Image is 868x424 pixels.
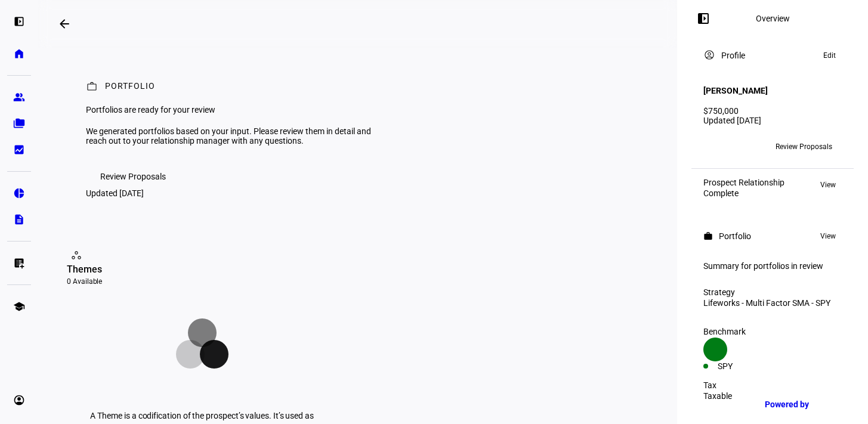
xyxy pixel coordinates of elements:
[7,112,31,135] a: folder_copy
[703,86,768,95] h4: [PERSON_NAME]
[703,49,715,61] mat-icon: account_circle
[703,106,842,116] div: $750,000
[814,178,842,192] button: View
[756,14,790,23] div: Overview
[13,394,25,406] eth-mat-symbol: account_circle
[703,116,842,125] div: Updated [DATE]
[703,48,842,63] eth-panel-overview-card-header: Profile
[86,165,180,188] button: Review Proposals
[67,262,338,277] div: Themes
[86,126,379,146] div: We generated portfolios based on your input. Please review them in detail and reach out to your r...
[703,327,842,336] div: Benchmark
[13,117,25,129] eth-mat-symbol: folder_copy
[13,301,25,312] eth-mat-symbol: school
[7,85,31,109] a: group
[86,81,98,92] mat-icon: work
[709,143,718,151] span: ER
[57,17,72,31] mat-icon: arrow_backwards
[67,277,338,286] div: 0 Available
[703,391,842,401] div: Taxable
[13,48,25,60] eth-mat-symbol: home
[703,188,784,198] div: Complete
[820,229,836,243] span: View
[100,165,166,188] span: Review Proposals
[703,298,842,308] div: Lifeworks - Multi Factor SMA - SPY
[703,178,784,187] div: Prospect Relationship
[703,287,842,297] div: Strategy
[105,81,155,93] div: Portfolio
[703,380,842,390] div: Tax
[13,213,25,225] eth-mat-symbol: description
[13,16,25,27] eth-mat-symbol: left_panel_open
[703,261,842,271] div: Summary for portfolios in review
[70,249,82,261] mat-icon: workspaces
[7,42,31,66] a: home
[820,178,836,192] span: View
[721,51,745,60] div: Profile
[718,361,773,371] div: SPY
[817,48,842,63] button: Edit
[7,138,31,162] a: bid_landscape
[13,187,25,199] eth-mat-symbol: pie_chart
[7,208,31,231] a: description
[703,229,842,243] eth-panel-overview-card-header: Portfolio
[814,229,842,243] button: View
[13,257,25,269] eth-mat-symbol: list_alt_add
[823,48,836,63] span: Edit
[776,137,832,156] span: Review Proposals
[13,91,25,103] eth-mat-symbol: group
[7,181,31,205] a: pie_chart
[86,188,144,198] div: Updated [DATE]
[703,231,713,241] mat-icon: work
[759,393,850,415] a: Powered by
[719,231,751,241] div: Portfolio
[86,105,379,114] div: Portfolios are ready for your review
[766,137,842,156] button: Review Proposals
[13,144,25,156] eth-mat-symbol: bid_landscape
[696,11,711,26] mat-icon: left_panel_open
